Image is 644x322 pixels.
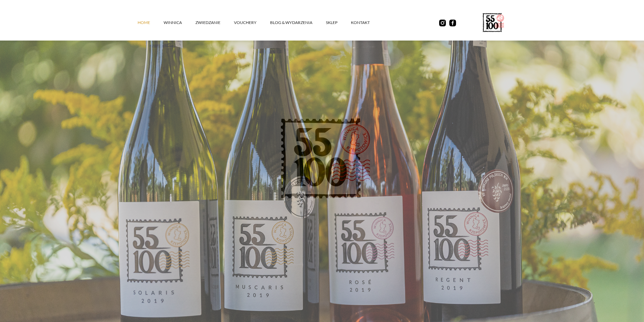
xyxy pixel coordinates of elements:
a: ZWIEDZANIE [195,13,234,33]
a: winnica [164,13,195,33]
a: vouchery [234,13,270,33]
a: Blog & Wydarzenia [270,13,326,33]
a: SKLEP [326,13,351,33]
a: Home [138,13,164,33]
a: kontakt [351,13,383,33]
